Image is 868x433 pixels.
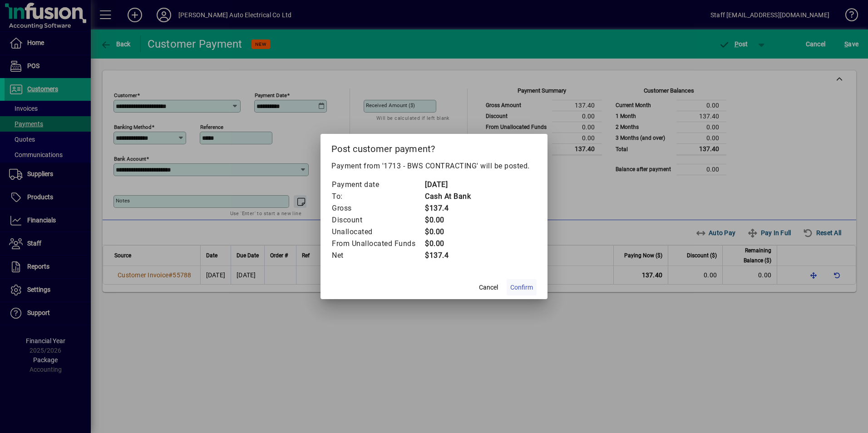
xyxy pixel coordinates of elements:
[479,283,498,292] span: Cancel
[331,161,537,172] p: Payment from '1713 - BWS CONTRACTING' will be posted.
[331,250,424,261] td: Net
[424,214,471,226] td: $0.00
[424,238,471,250] td: $0.00
[424,202,471,214] td: $137.4
[331,179,424,191] td: Payment date
[321,134,547,160] h2: Post customer payment?
[424,250,471,261] td: $137.4
[331,226,424,238] td: Unallocated
[331,214,424,226] td: Discount
[424,179,471,191] td: [DATE]
[424,226,471,238] td: $0.00
[331,202,424,214] td: Gross
[331,238,424,250] td: From Unallocated Funds
[507,279,537,295] button: Confirm
[474,279,503,295] button: Cancel
[331,191,424,202] td: To:
[424,191,471,202] td: Cash At Bank
[510,283,533,292] span: Confirm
